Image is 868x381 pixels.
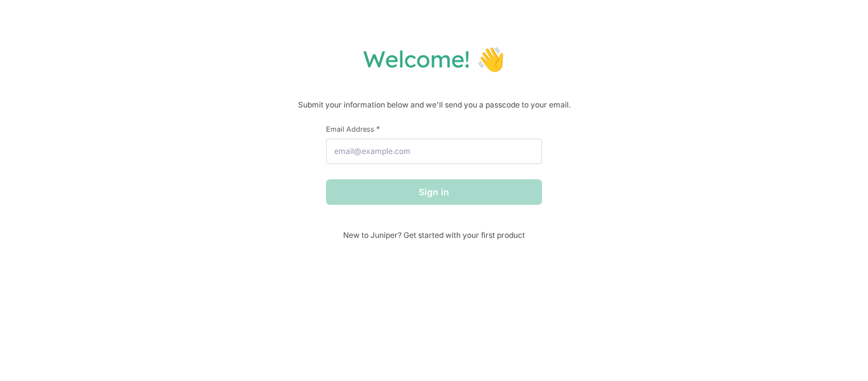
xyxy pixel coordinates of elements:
[376,124,380,134] span: This field is required.
[326,139,542,164] input: email@example.com
[326,230,542,240] span: New to Juniper? Get started with your first product
[13,99,855,111] p: Submit your information below and we'll send you a passcode to your email.
[13,45,855,73] h1: Welcome! 👋
[326,124,542,134] label: Email Address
